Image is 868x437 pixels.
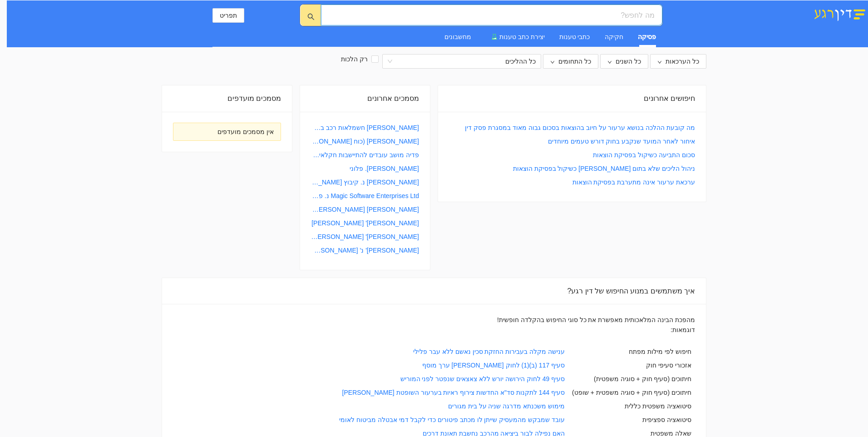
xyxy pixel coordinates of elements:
div: חיפושים אחרונים [449,85,695,111]
a: סעיף 49 לחוק הירושה יורש ללא צאצאים שנפטר לפני המוריש [400,375,565,382]
div: מהפכת הבינה המלאכותית מאפשרת את כל סוגי החיפוש בהקלדה חופשית! [173,315,695,325]
a: [PERSON_NAME]' [PERSON_NAME] - [PERSON_NAME], קבלנות בנין ויזמות נד [PERSON_NAME]' [311,232,419,242]
button: כל השניםdown [600,54,648,69]
span: down [550,60,555,65]
div: איך משתמשים במנוע החיפוש של דין רגע? [173,278,695,304]
td: אזכורי סעיפי חוק [568,358,695,372]
td: חיפוש לפי מילות מפתח [568,345,695,358]
a: Magic Software Enterprises Ltd נ. פאיירפלאי בע"מ [311,191,419,201]
a: סעיף 117 (ב)(1) לחוק [PERSON_NAME] ערך מוסף [422,362,565,369]
a: ענישה מקלה בעבירות החזקת סכין נאשם ללא עבר פלילי [413,348,565,355]
a: עובד שמבקש מהמעסיק שייתן לו מכתב פיטורים כדי לקבל דמי אבטלה מביטוח לאומי [339,416,565,423]
a: האם נפילה לבור ביציאה מהרכב נחשבת תאונת דרכים [423,430,565,437]
td: סיטואציה ספציפית [568,413,695,427]
span: כל הערכאות [666,56,699,66]
div: מסמכים אחרונים [311,85,419,111]
button: כל התחומיםdown [543,54,598,69]
td: חיתוכים (סעיף חוק + סוגיה משפטית + שופט) [568,386,695,399]
button: תפריט [212,8,244,23]
a: [PERSON_NAME] חשמלאות רכב בע"מ נ. וולקן מצברים בע"מ [311,123,419,133]
a: סכום התביעה כשיקול בפסיקת הוצאות [593,150,695,160]
a: ערכאת ערעור אינה מתערבת בפסיקת הוצאות [572,177,695,187]
a: סעיף 144 לתקנות סד"א החדשות צירוף ראיות בערעור השופטת [PERSON_NAME] [342,389,565,396]
div: מסמכים מועדפים [173,85,281,111]
div: מחשבונים [444,32,471,42]
a: ניהול הליכים שלא בתום [PERSON_NAME] כשיקול בפסיקת הוצאות [513,164,695,174]
span: down [657,60,662,65]
button: search [301,5,321,26]
a: פדיה מושב עובדים להתיישבות חקלאית בע"מ נ. מ.ד.ר.א בנין והשק [311,150,419,160]
a: [PERSON_NAME]. פלוני [350,164,419,174]
span: יצירת כתב טענות [499,33,545,40]
span: כל השנים [616,56,641,66]
a: איחור לאחר המועד שנקבע בחוק דורש טעמים מיוחדים [548,136,695,146]
span: down [607,60,612,65]
a: מה קובעת ההלכה בנושא ערעור על חיוב בהוצאות בסכום גבוה מאוד במסגרת פסק דין [465,123,695,133]
div: פסיקה [638,32,656,42]
button: כל הערכאותdown [650,54,706,69]
a: [PERSON_NAME] (כוח [PERSON_NAME] לבניה) 2005 בע"מ נ. HOPPMAN STRUCTURE XP AMERICA . [311,136,419,146]
span: תפריט [220,10,237,20]
div: דוגמאות: [173,325,695,335]
div: אין מסמכים מועדפים [180,127,274,137]
span: experiment [491,34,498,40]
span: רק הלכות [337,54,371,64]
span: כל התחומים [558,56,591,66]
td: חיתוכים (סעיף חוק + סוגיה משפטית) [568,372,695,386]
a: [PERSON_NAME]' נ' [PERSON_NAME] [311,245,419,255]
input: מה לחפש? [336,10,655,21]
img: דין רגע [811,6,868,21]
span: search [307,13,315,20]
a: מימוש משכנתא מדרגה שניה על בית מגורים [448,402,565,410]
a: [PERSON_NAME] [PERSON_NAME] נ. [PERSON_NAME] חברה לביטוח בע"מ [311,204,419,214]
td: סיטואציה משפטית כללית [568,399,695,413]
a: [PERSON_NAME]' [PERSON_NAME] [311,218,419,228]
div: כתבי טענות [559,32,590,42]
div: חקיקה [605,32,623,42]
a: [PERSON_NAME] נ. קיבוץ [PERSON_NAME] אגודה שיתופית [311,177,419,187]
